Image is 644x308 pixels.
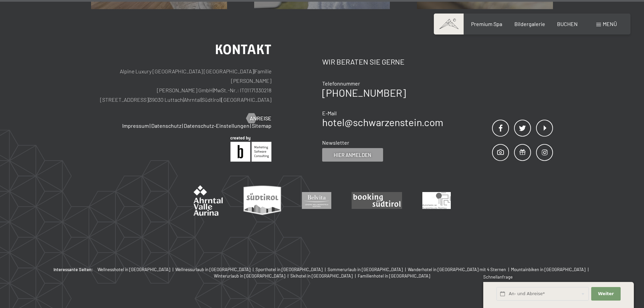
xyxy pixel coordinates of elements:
[97,267,170,272] span: Wellnesshotel in [GEOGRAPHIC_DATA]
[290,273,358,279] a: Skihotel in [GEOGRAPHIC_DATA] |
[334,151,371,159] span: Hier anmelden
[322,87,406,99] a: [PHONE_NUMBER]
[557,21,578,27] a: BUCHEN
[256,266,328,273] a: Sporthotel in [GEOGRAPHIC_DATA] |
[151,122,181,129] a: Datenschutz
[171,267,175,272] span: |
[471,21,502,27] a: Premium Spa
[175,267,250,272] span: Wellnessurlaub in [GEOGRAPHIC_DATA]
[250,122,251,129] span: |
[603,21,617,27] span: Menü
[230,136,271,162] img: Brandnamic GmbH | Leading Hospitality Solutions
[408,266,511,273] a: Wanderhotel in [GEOGRAPHIC_DATA] mit 4 Sternen |
[586,267,591,272] span: |
[511,267,585,272] span: Mountainbiken in [GEOGRAPHIC_DATA]
[408,267,506,272] span: Wanderhotel in [GEOGRAPHIC_DATA] mit 4 Sternen
[404,267,408,272] span: |
[322,57,404,66] span: Wir beraten Sie gerne
[251,267,256,272] span: |
[184,122,249,129] a: Datenschutz-Einstellungen
[591,287,620,301] button: Weiter
[215,42,271,57] span: Kontakt
[252,122,271,129] a: Sitemap
[358,273,430,279] a: Familienhotel in [GEOGRAPHIC_DATA]
[324,267,328,272] span: |
[91,67,271,104] p: Alpine Luxury [GEOGRAPHIC_DATA] [GEOGRAPHIC_DATA] Familie [PERSON_NAME] [PERSON_NAME] GmbH MwSt.-...
[483,274,513,280] span: Schnellanfrage
[354,273,358,279] span: |
[53,266,93,273] b: Interessante Seiten:
[221,96,221,103] span: |
[201,96,202,103] span: |
[175,266,256,273] a: Wellnessurlaub in [GEOGRAPHIC_DATA] |
[214,273,285,279] span: Winterurlaub in [GEOGRAPHIC_DATA]
[598,291,614,297] span: Weiter
[322,80,360,87] span: Telefonnummer
[322,139,349,146] span: Newsletter
[322,110,337,116] span: E-Mail
[290,273,353,279] span: Skihotel in [GEOGRAPHIC_DATA]
[511,266,591,273] a: Mountainbiken in [GEOGRAPHIC_DATA] |
[122,122,149,129] a: Impressum
[246,115,271,122] a: Anreise
[328,266,408,273] a: Sommerurlaub in [GEOGRAPHIC_DATA] |
[254,68,254,74] span: |
[514,21,545,27] a: Bildergalerie
[97,266,175,273] a: Wellnesshotel in [GEOGRAPHIC_DATA] |
[322,116,443,128] a: hotel@schwarzenstein.com
[214,273,290,279] a: Winterurlaub in [GEOGRAPHIC_DATA] |
[150,122,151,129] span: |
[182,122,183,129] span: |
[183,96,184,103] span: |
[256,267,323,272] span: Sporthotel in [GEOGRAPHIC_DATA]
[328,267,403,272] span: Sommerurlaub in [GEOGRAPHIC_DATA]
[507,267,511,272] span: |
[286,273,290,279] span: |
[250,115,271,122] span: Anreise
